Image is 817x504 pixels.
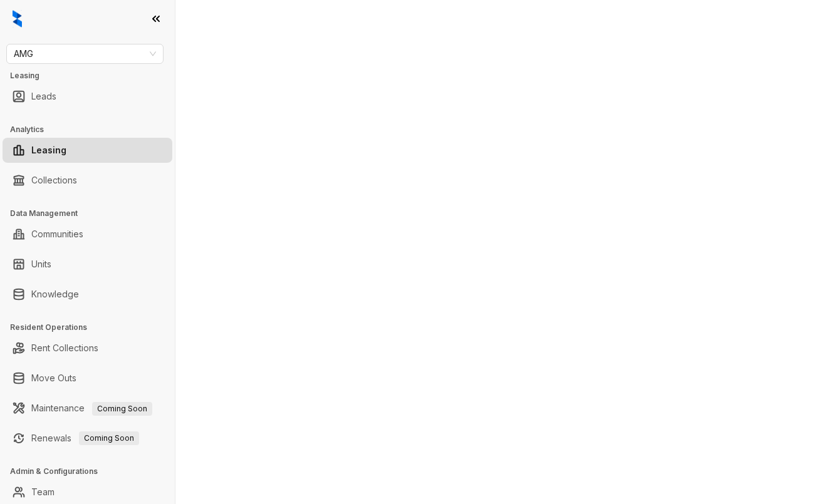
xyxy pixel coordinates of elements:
[92,402,152,416] span: Coming Soon
[3,426,172,451] li: Renewals
[31,426,139,451] a: RenewalsComing Soon
[3,366,172,391] li: Move Outs
[14,44,156,63] span: AMG
[10,322,175,333] h3: Resident Operations
[79,431,139,445] span: Coming Soon
[3,396,172,421] li: Maintenance
[3,168,172,193] li: Collections
[13,10,22,28] img: logo
[3,84,172,109] li: Leads
[10,124,175,135] h3: Analytics
[31,282,79,307] a: Knowledge
[3,138,172,163] li: Leasing
[3,222,172,247] li: Communities
[31,336,98,361] a: Rent Collections
[31,84,56,109] a: Leads
[3,336,172,361] li: Rent Collections
[31,252,51,277] a: Units
[31,366,76,391] a: Move Outs
[31,168,77,193] a: Collections
[31,222,83,247] a: Communities
[10,70,175,81] h3: Leasing
[10,466,175,477] h3: Admin & Configurations
[3,282,172,307] li: Knowledge
[10,208,175,219] h3: Data Management
[31,138,66,163] a: Leasing
[3,252,172,277] li: Units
